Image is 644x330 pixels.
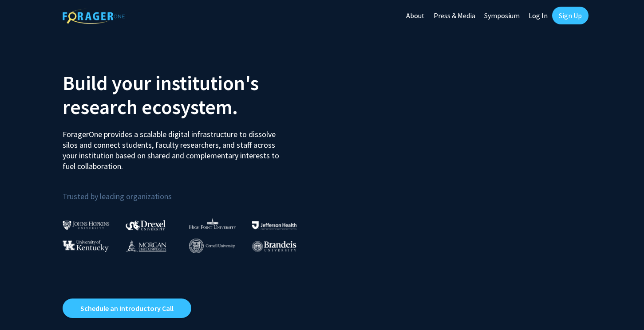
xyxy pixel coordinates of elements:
img: University of Kentucky [63,240,109,252]
img: Brandeis University [252,241,296,252]
a: Sign Up [552,7,589,24]
img: Cornell University [189,239,235,253]
img: Drexel University [126,220,166,230]
p: Trusted by leading organizations [63,179,316,203]
a: Opens in a new tab [63,299,191,318]
p: ForagerOne provides a scalable digital infrastructure to dissolve silos and connect students, fac... [63,122,285,172]
img: Morgan State University [126,240,166,251]
img: ForagerOne Logo [63,8,125,24]
img: High Point University [189,218,236,229]
img: Johns Hopkins University [63,220,110,230]
img: Thomas Jefferson University [252,221,296,230]
h2: Build your institution's research ecosystem. [63,71,316,119]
